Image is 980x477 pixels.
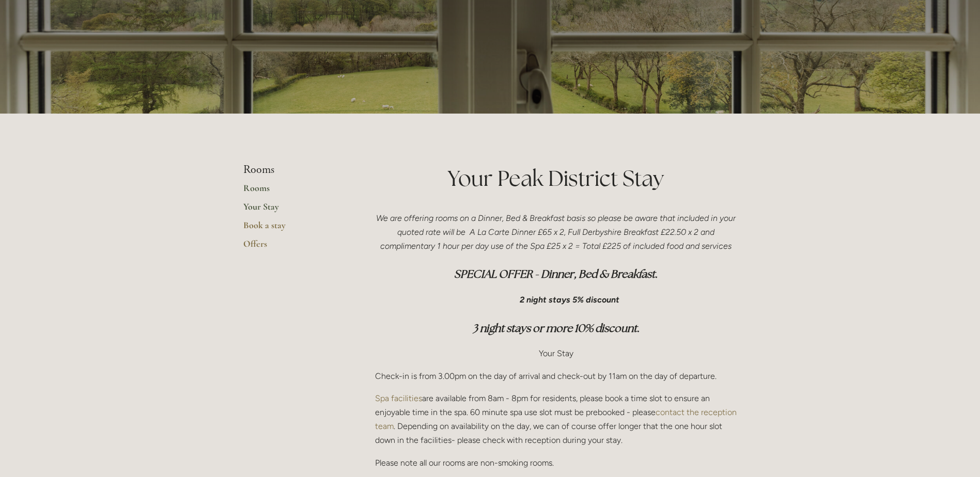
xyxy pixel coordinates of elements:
[375,456,737,470] p: Please note all our rooms are non-smoking rooms.
[243,163,342,177] li: Rooms
[243,182,342,201] a: Rooms
[454,267,658,281] em: SPECIAL OFFER - Dinner, Bed & Breakfast.
[375,391,737,448] p: are available from 8am - 8pm for residents, please book a time slot to ensure an enjoyable time i...
[375,163,737,194] h1: Your Peak District Stay
[375,346,737,360] p: Your Stay
[243,238,342,257] a: Offers
[375,393,422,403] a: Spa facilities
[473,321,640,335] em: 3 night stays or more 10% discount.
[376,213,738,251] em: We are offering rooms on a Dinner, Bed & Breakfast basis so please be aware that included in your...
[243,201,342,219] a: Your Stay
[375,369,737,383] p: Check-in is from 3.00pm on the day of arrival and check-out by 11am on the day of departure.
[520,295,619,305] em: 2 night stays 5% discount
[243,219,342,238] a: Book a stay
